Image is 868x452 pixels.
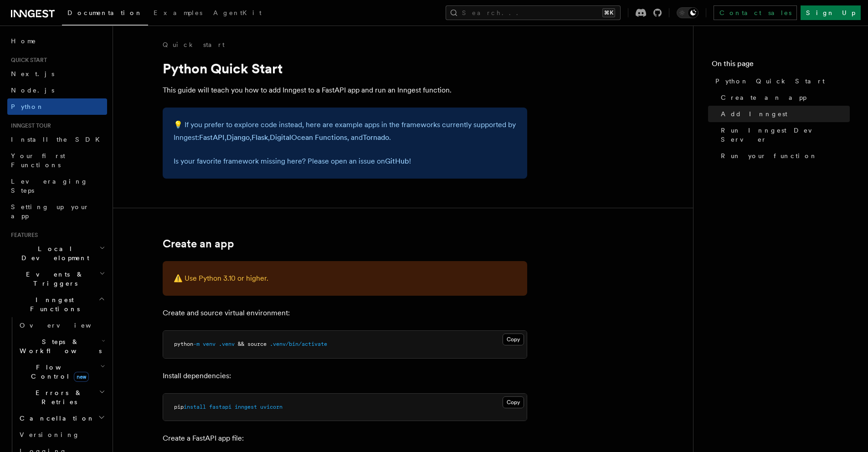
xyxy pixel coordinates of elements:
[213,9,262,16] span: AgentKit
[148,3,208,25] a: Examples
[7,231,38,239] span: Features
[721,109,787,118] span: Add Inngest
[67,9,143,16] span: Documentation
[163,432,527,445] p: Create a FastAPI app file:
[7,173,107,199] a: Leveraging Steps
[270,133,347,142] a: DigitalOcean Functions
[7,56,47,64] span: Quick start
[602,8,615,17] kbd: ⌘K
[16,334,107,359] button: Steps & Workflows
[11,87,54,94] span: Node.js
[717,148,850,164] a: Run your function
[174,404,184,410] span: pip
[11,203,89,220] span: Setting up your app
[62,3,148,26] a: Documentation
[154,9,202,16] span: Examples
[11,152,65,169] span: Your first Functions
[238,341,244,347] span: &&
[714,5,797,20] a: Contact sales
[163,237,234,250] a: Create an app
[712,73,850,89] a: Python Quick Start
[163,307,527,319] p: Create and source virtual environment:
[16,337,102,355] span: Steps & Workflows
[163,60,527,77] h1: Python Quick Start
[717,122,850,148] a: Run Inngest Dev Server
[235,404,257,410] span: inngest
[7,244,99,262] span: Local Development
[7,270,99,288] span: Events & Triggers
[11,178,88,194] span: Leveraging Steps
[74,372,89,382] span: new
[16,385,107,410] button: Errors & Retries
[7,148,107,173] a: Your first Functions
[199,133,225,142] a: FastAPI
[11,136,105,143] span: Install the SDK
[174,155,516,168] p: Is your favorite framework missing here? Please open an issue on !
[677,7,699,18] button: Toggle dark mode
[717,106,850,122] a: Add Inngest
[226,133,250,142] a: Django
[270,341,327,347] span: .venv/bin/activate
[7,131,107,148] a: Install the SDK
[503,334,524,345] button: Copy
[16,414,95,423] span: Cancellation
[363,133,389,142] a: Tornado
[7,82,107,98] a: Node.js
[16,426,107,443] a: Versioning
[7,295,98,313] span: Inngest Functions
[163,84,527,97] p: This guide will teach you how to add Inngest to a FastAPI app and run an Inngest function.
[184,404,206,410] span: install
[247,341,267,347] span: source
[163,40,225,49] a: Quick start
[193,341,200,347] span: -m
[16,363,100,381] span: Flow Control
[252,133,268,142] a: Flask
[7,292,107,317] button: Inngest Functions
[7,266,107,292] button: Events & Triggers
[219,341,235,347] span: .venv
[7,98,107,115] a: Python
[7,122,51,129] span: Inngest tour
[20,322,113,329] span: Overview
[712,58,850,73] h4: On this page
[16,317,107,334] a: Overview
[385,157,409,165] a: GitHub
[174,272,516,285] p: ⚠️ Use Python 3.10 or higher.
[16,410,107,426] button: Cancellation
[717,89,850,106] a: Create an app
[208,3,267,25] a: AgentKit
[16,388,99,406] span: Errors & Retries
[163,370,527,382] p: Install dependencies:
[7,199,107,224] a: Setting up your app
[209,404,231,410] span: fastapi
[203,341,216,347] span: venv
[721,151,817,160] span: Run your function
[20,431,80,438] span: Versioning
[11,103,44,110] span: Python
[715,77,825,86] span: Python Quick Start
[174,118,516,144] p: 💡 If you prefer to explore code instead, here are example apps in the frameworks currently suppor...
[11,36,36,46] span: Home
[260,404,282,410] span: uvicorn
[446,5,621,20] button: Search...⌘K
[7,33,107,49] a: Home
[7,241,107,266] button: Local Development
[721,93,806,102] span: Create an app
[16,359,107,385] button: Flow Controlnew
[503,396,524,408] button: Copy
[11,70,54,77] span: Next.js
[7,66,107,82] a: Next.js
[721,126,850,144] span: Run Inngest Dev Server
[174,341,193,347] span: python
[801,5,861,20] a: Sign Up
